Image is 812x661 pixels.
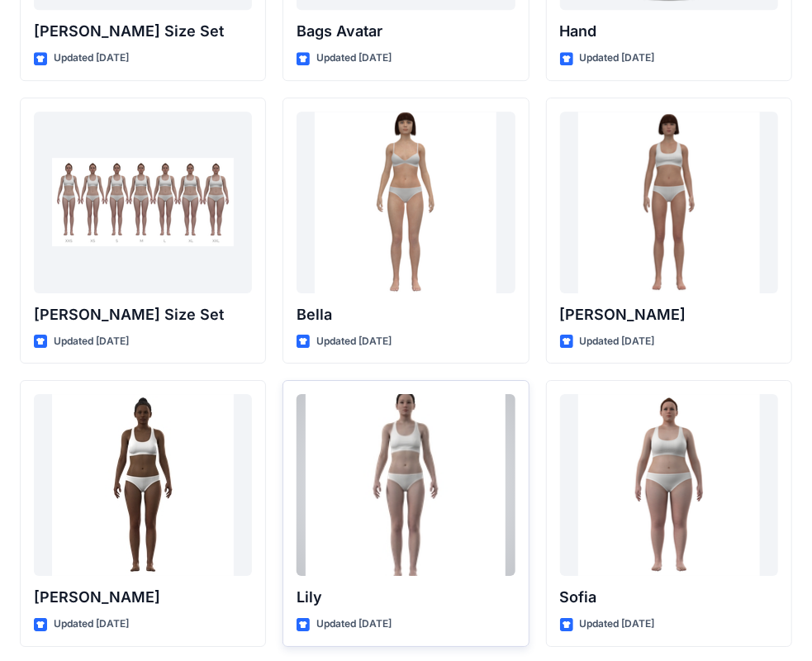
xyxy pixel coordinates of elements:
p: [PERSON_NAME] [560,303,778,326]
p: Hand [560,20,778,43]
p: Bags Avatar [297,20,515,43]
p: Bella [297,303,515,326]
p: Updated [DATE] [580,333,655,350]
p: Updated [DATE] [580,616,655,633]
p: Updated [DATE] [54,333,129,350]
p: Updated [DATE] [316,50,392,67]
a: Emma [560,112,778,293]
p: Updated [DATE] [580,50,655,67]
p: Sofia [560,586,778,609]
p: [PERSON_NAME] [34,586,252,609]
a: Sofia [560,394,778,576]
a: Lily [297,394,515,576]
p: Lily [297,586,515,609]
p: Updated [DATE] [316,333,392,350]
p: Updated [DATE] [316,616,392,633]
a: Olivia Size Set [34,112,252,293]
p: [PERSON_NAME] Size Set [34,303,252,326]
p: Updated [DATE] [54,616,129,633]
p: [PERSON_NAME] Size Set [34,20,252,43]
p: Updated [DATE] [54,50,129,67]
a: Gabrielle [34,394,252,576]
a: Bella [297,112,515,293]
